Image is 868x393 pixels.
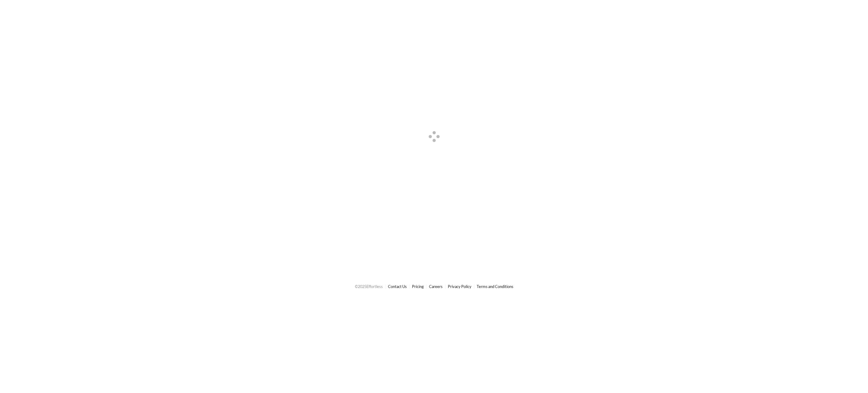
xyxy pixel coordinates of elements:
a: Contact Us [388,284,407,289]
a: Pricing [412,284,424,289]
a: Privacy Policy [448,284,472,289]
a: Careers [429,284,443,289]
span: © 2025 Effortless [355,284,383,289]
a: Terms and Conditions [477,284,513,289]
